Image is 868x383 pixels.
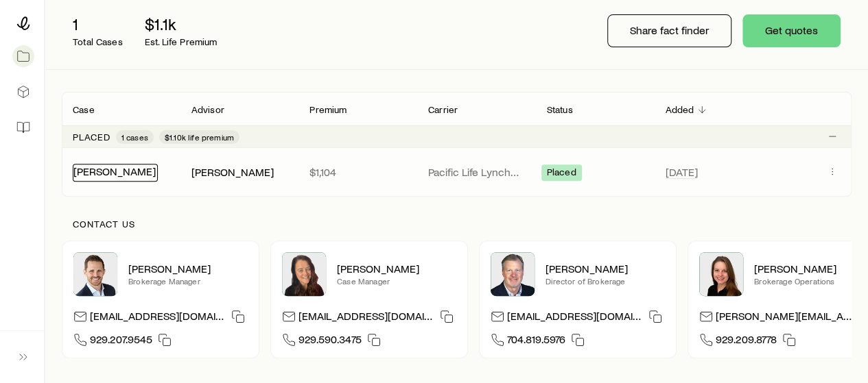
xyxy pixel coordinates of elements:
[507,309,643,328] p: [EMAIL_ADDRESS][DOMAIN_NAME]
[298,332,362,351] span: 929.590.3475
[73,219,841,230] p: Contact us
[128,275,248,286] p: Brokerage Manager
[309,165,406,179] p: $1,104
[73,36,123,47] p: Total Cases
[337,275,456,286] p: Case Manager
[665,165,697,179] span: [DATE]
[62,92,852,197] div: Client cases
[73,14,123,34] p: 1
[507,332,565,351] span: 704.819.5976
[546,275,665,286] p: Director of Brokerage
[547,104,573,115] p: Status
[298,309,434,328] p: [EMAIL_ADDRESS][DOMAIN_NAME]
[145,14,218,34] p: $1.1k
[191,104,224,115] p: Advisor
[547,166,576,181] span: Placed
[491,252,535,296] img: Trey Wall
[145,36,218,47] p: Est. Life Premium
[428,165,525,179] p: Pacific Life Lynchburg
[665,104,694,115] p: Added
[337,262,456,275] p: [PERSON_NAME]
[716,309,852,328] p: [PERSON_NAME][EMAIL_ADDRESS][DOMAIN_NAME]
[73,104,95,115] p: Case
[546,262,665,275] p: [PERSON_NAME]
[73,164,158,182] div: [PERSON_NAME]
[73,132,110,143] p: Placed
[716,332,777,351] span: 929.209.8778
[699,252,743,296] img: Ellen Wall
[309,104,347,115] p: Premium
[165,132,234,143] span: $1.10k life premium
[607,14,731,47] button: Share fact finder
[73,252,117,296] img: Nick Weiler
[630,23,709,37] p: Share fact finder
[428,104,458,115] p: Carrier
[121,132,148,143] span: 1 cases
[191,165,274,180] div: [PERSON_NAME]
[73,164,156,177] a: [PERSON_NAME]
[90,309,226,328] p: [EMAIL_ADDRESS][DOMAIN_NAME]
[128,262,248,275] p: [PERSON_NAME]
[282,252,326,296] img: Abby McGuigan
[90,332,152,351] span: 929.207.9545
[742,14,841,47] button: Get quotes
